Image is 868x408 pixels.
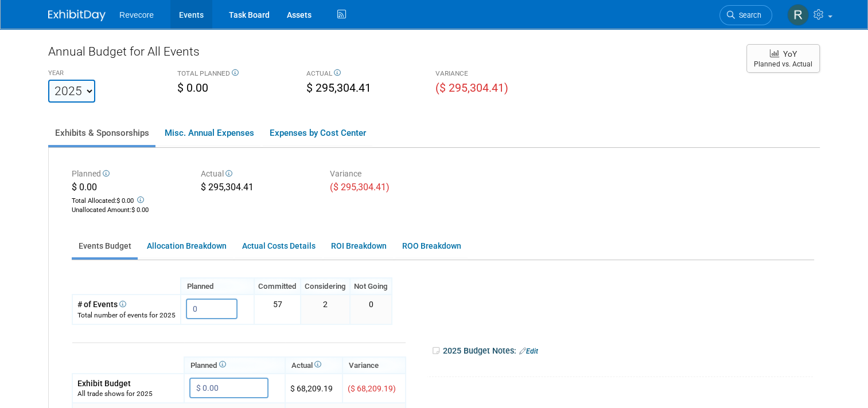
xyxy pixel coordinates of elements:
[72,168,184,181] div: Planned
[350,278,392,295] th: Not Going
[158,121,260,145] a: Misc. Annual Expenses
[306,81,371,95] span: $ 295,304.41
[395,235,468,257] a: ROO Breakdown
[72,235,138,257] a: Events Budget
[342,357,406,374] th: Variance
[119,10,154,19] span: Revecore
[131,206,149,214] span: $ 0.00
[348,384,396,393] span: ($ 68,209.19)
[77,389,179,399] div: All trade shows for 2025
[181,278,254,295] th: Planned
[72,182,97,193] span: $ 0.00
[77,378,179,389] div: Exhibit Budget
[285,357,342,374] th: Actual
[235,235,322,257] a: Actual Costs Details
[201,181,313,196] div: $ 295,304.41
[285,374,342,403] td: $ 68,209.19
[330,182,390,193] span: ($ 295,304.41)
[263,121,372,145] a: Expenses by Cost Center
[201,168,313,181] div: Actual
[140,235,233,257] a: Allocation Breakdown
[48,10,106,21] img: ExhibitDay
[48,43,735,66] div: Annual Budget for All Events
[177,69,289,80] div: TOTAL PLANNED
[735,11,761,19] span: Search
[254,295,301,324] td: 57
[48,69,160,80] div: YEAR
[787,4,809,26] img: Rachael Sires
[301,295,350,324] td: 2
[435,81,508,95] span: ($ 295,304.41)
[324,235,393,257] a: ROI Breakdown
[72,206,130,214] span: Unallocated Amount
[435,69,547,80] div: VARIANCE
[184,357,285,374] th: Planned
[330,168,442,181] div: Variance
[719,5,772,25] a: Search
[783,49,797,58] span: YoY
[48,121,155,145] a: Exhibits & Sponsorships
[350,295,392,324] td: 0
[431,342,813,360] div: 2025 Budget Notes:
[177,81,208,95] span: $ 0.00
[746,44,820,73] button: YoY Planned vs. Actual
[306,69,418,80] div: ACTUAL
[77,299,176,310] div: # of Events
[254,278,301,295] th: Committed
[116,197,134,205] span: $ 0.00
[301,278,350,295] th: Considering
[77,311,176,320] div: Total number of events for 2025
[72,194,184,206] div: Total Allocated:
[72,206,184,215] div: :
[519,347,538,355] a: Edit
